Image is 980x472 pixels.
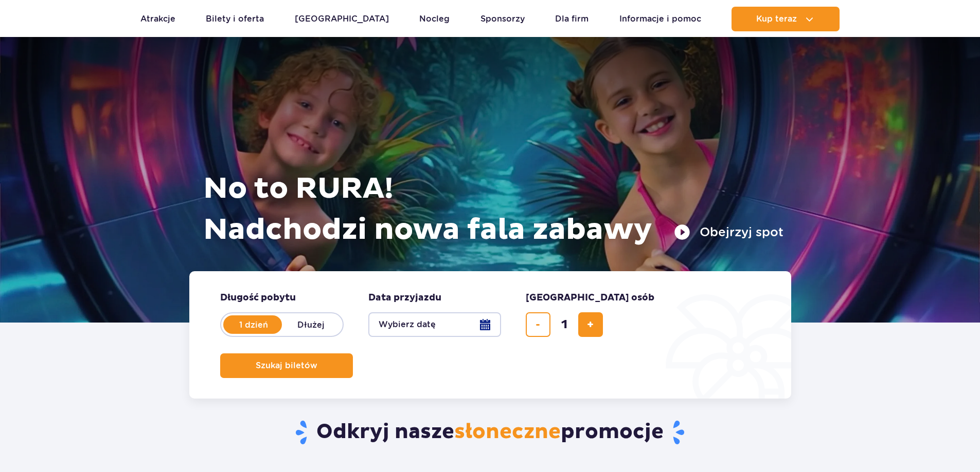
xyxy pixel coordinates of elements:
[140,7,175,31] a: Atrakcje
[480,7,525,31] a: Sponsorzy
[552,312,577,337] input: liczba biletów
[619,7,701,31] a: Informacje i pomoc
[295,7,389,31] a: [GEOGRAPHIC_DATA]
[220,292,296,304] span: Długość pobytu
[674,224,783,240] button: Obejrzyj spot
[368,312,501,337] button: Wybierz datę
[224,314,283,335] label: 1 dzień
[526,292,654,304] span: [GEOGRAPHIC_DATA] osób
[189,419,791,446] h2: Odkryj nasze promocje
[419,7,450,31] a: Nocleg
[454,419,561,445] span: słoneczne
[368,292,441,304] span: Data przyjazdu
[732,7,840,31] button: Kup teraz
[555,7,589,31] a: Dla firm
[578,312,603,337] button: dodaj bilet
[220,353,353,378] button: Szukaj biletów
[206,7,264,31] a: Bilety i oferta
[203,168,783,251] h1: No to RURA! Nadchodzi nowa fala zabawy
[756,14,797,24] span: Kup teraz
[256,361,317,370] span: Szukaj biletów
[282,314,341,335] label: Dłużej
[526,312,550,337] button: usuń bilet
[189,271,791,399] form: Planowanie wizyty w Park of Poland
